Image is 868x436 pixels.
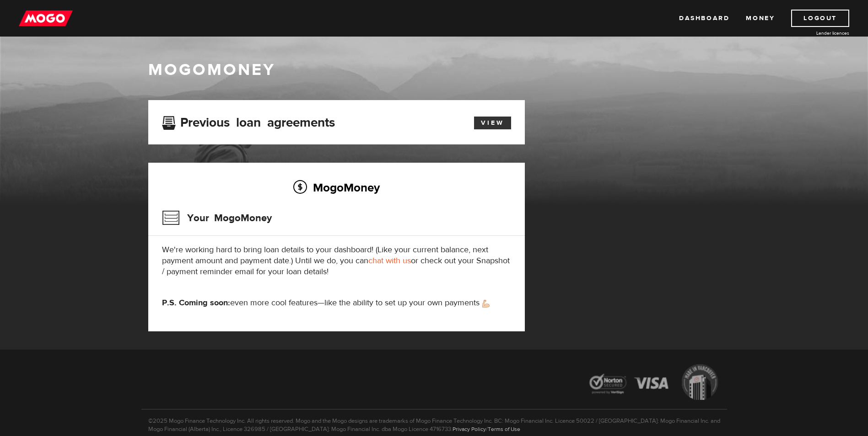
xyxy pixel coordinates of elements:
h3: Previous loan agreements [162,115,335,127]
a: Logout [791,10,849,27]
h2: MogoMoney [162,178,511,197]
p: even more cool features—like the ability to set up your own payments [162,298,511,308]
a: Money [746,10,775,27]
p: ©2025 Mogo Finance Technology Inc. All rights reserved. Mogo and the Mogo designs are trademarks ... [141,409,727,433]
a: View [474,117,511,129]
a: Privacy Policy [453,425,486,433]
iframe: LiveChat chat widget [685,223,868,436]
h3: Your MogoMoney [162,206,272,230]
h1: MogoMoney [148,60,720,80]
a: chat with us [368,255,411,266]
p: We're working hard to bring loan details to your dashboard! (Like your current balance, next paym... [162,245,511,277]
a: Terms of Use [488,425,520,433]
a: Dashboard [679,10,729,27]
img: mogo_logo-11ee424be714fa7cbb0f0f49df9e16ec.png [19,10,73,27]
img: strong arm emoji [482,300,490,308]
a: Lender licences [781,30,849,37]
strong: P.S. Coming soon: [162,298,230,308]
img: legal-icons-92a2ffecb4d32d839781d1b4e4802d7b.png [581,357,727,409]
